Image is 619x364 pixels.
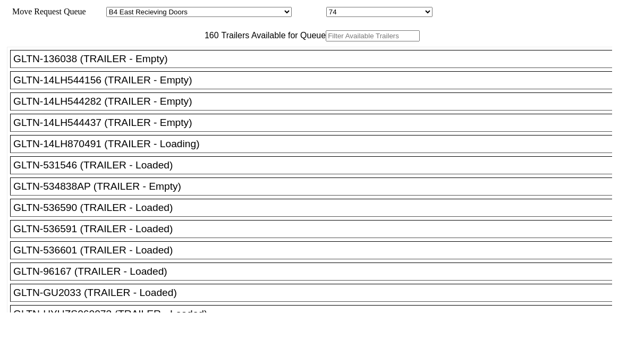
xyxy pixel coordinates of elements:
span: 160 [199,31,219,40]
div: GLTN-14LH544437 (TRAILER - Empty) [13,117,618,129]
div: GLTN-536590 (TRAILER - Loaded) [13,202,618,214]
div: GLTN-536601 (TRAILER - Loaded) [13,244,618,256]
div: GLTN-534838AP (TRAILER - Empty) [13,181,618,192]
div: GLTN-136038 (TRAILER - Empty) [13,53,618,65]
span: Area [88,7,104,16]
input: Filter Available Trailers [326,30,420,41]
div: GLTN-96167 (TRAILER - Loaded) [13,266,618,277]
span: Trailers Available for Queue [219,31,326,40]
div: GLTN-HYUZS060073 (TRAILER - Loaded) [13,308,618,320]
div: GLTN-531546 (TRAILER - Loaded) [13,159,618,171]
div: GLTN-14LH544156 (TRAILER - Empty) [13,74,618,86]
div: GLTN-GU2033 (TRAILER - Loaded) [13,287,618,299]
div: GLTN-14LH870491 (TRAILER - Loading) [13,138,618,150]
span: Move Request Queue [7,7,86,16]
span: Location [294,7,324,16]
div: GLTN-536591 (TRAILER - Loaded) [13,223,618,235]
div: GLTN-14LH544282 (TRAILER - Empty) [13,96,618,107]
